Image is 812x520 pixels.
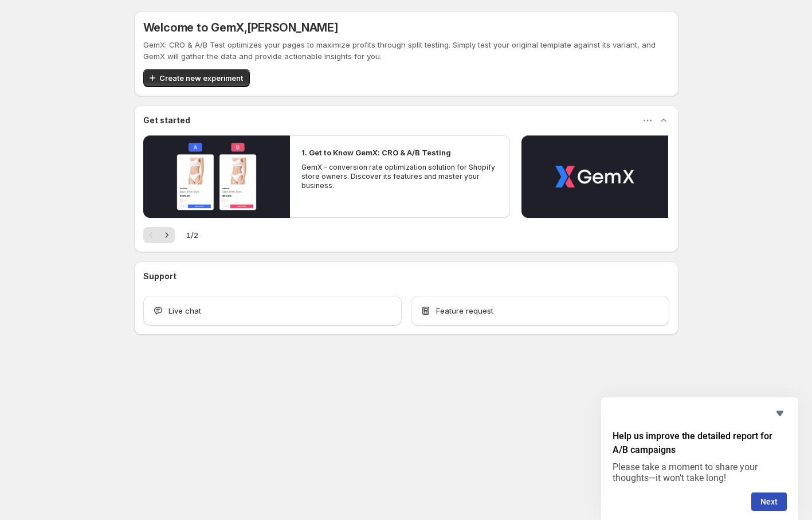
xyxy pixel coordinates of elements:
[301,163,499,190] p: GemX - conversion rate optimization solution for Shopify store owners. Discover its features and ...
[143,69,250,87] button: Create new experiment
[244,21,338,34] span: , [PERSON_NAME]
[143,135,290,218] button: Play video
[168,305,201,316] span: Live chat
[613,406,787,511] div: Help us improve the detailed report for A/B campaigns
[159,72,243,84] span: Create new experiment
[143,115,190,126] h3: Get started
[159,227,175,243] button: Next
[301,147,451,158] h2: 1. Get to Know GemX: CRO & A/B Testing
[143,227,175,243] nav: Pagination
[186,229,198,241] span: 1 / 2
[143,21,338,34] h5: Welcome to GemX
[143,271,176,282] h3: Support
[143,39,669,62] p: GemX: CRO & A/B Test optimizes your pages to maximize profits through split testing. Simply test ...
[521,135,668,218] button: Play video
[751,492,787,511] button: Next question
[436,305,493,316] span: Feature request
[613,429,787,457] h2: Help us improve the detailed report for A/B campaigns
[773,406,787,420] button: Hide survey
[613,462,787,483] p: Please take a moment to share your thoughts—it won’t take long!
